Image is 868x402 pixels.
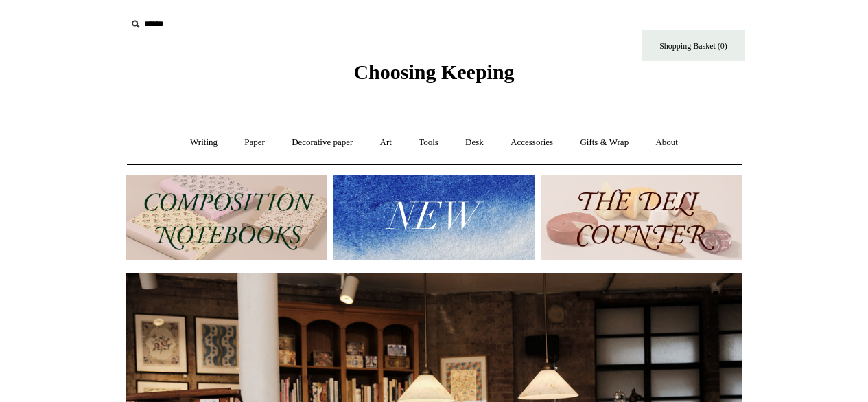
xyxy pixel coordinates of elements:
[541,175,742,260] img: The Deli Counter
[353,60,514,83] span: Choosing Keeping
[368,124,404,161] a: Art
[643,124,690,161] a: About
[406,124,451,161] a: Tools
[567,124,641,161] a: Gifts & Wrap
[178,124,230,161] a: Writing
[498,124,565,161] a: Accessories
[232,124,277,161] a: Paper
[126,175,327,260] img: 202302 Composition ledgers.jpg__PID:69722ee6-fa44-49dd-a067-31375e5d54ec
[642,30,745,61] a: Shopping Basket (0)
[279,124,365,161] a: Decorative paper
[353,71,514,81] a: Choosing Keeping
[333,175,535,260] img: New.jpg__PID:f73bdf93-380a-4a35-bcfe-7823039498e1
[453,124,496,161] a: Desk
